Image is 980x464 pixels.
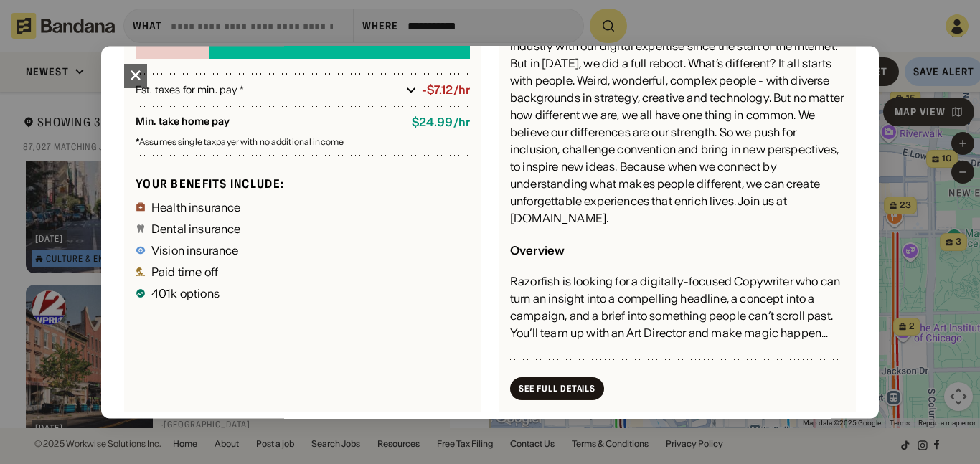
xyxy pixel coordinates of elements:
div: Est. taxes for min. pay * [136,83,400,98]
div: -$7.12/hr [422,84,470,98]
div: Vision insurance [151,245,239,256]
div: See Full Details [519,384,595,393]
div: Paid time off [151,266,218,278]
div: $ 24.99 / hr [412,116,470,130]
div: Min. take home pay [136,116,400,130]
div: Hi there! We’re Razorfish. We’ve been leading the marketing industry with our digital expertise s... [510,21,844,227]
div: Health insurance [151,202,241,213]
div: Assumes single taxpayer with no additional income [136,138,470,147]
div: Overview [510,244,565,258]
div: Your benefits include: [136,176,470,191]
div: Dental insurance [151,223,241,235]
div: 401k options [151,288,220,299]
